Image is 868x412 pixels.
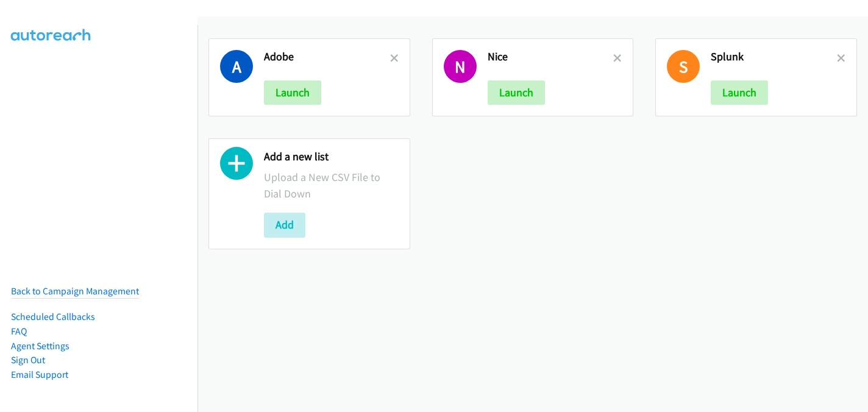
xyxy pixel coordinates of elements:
[264,213,305,237] button: Add
[264,150,399,164] h2: Add a new list
[711,80,768,105] button: Launch
[488,50,614,64] h2: Nice
[220,50,253,83] h1: A
[444,50,477,83] h1: N
[11,354,45,366] a: Sign Out
[264,169,399,202] p: Upload a New CSV File to Dial Down
[11,369,68,380] a: Email Support
[11,325,27,337] a: FAQ
[11,340,69,352] a: Agent Settings
[264,80,321,105] button: Launch
[488,80,545,105] button: Launch
[264,50,390,64] h2: Adobe
[667,50,700,83] h1: S
[11,285,139,297] a: Back to Campaign Management
[11,311,95,322] a: Scheduled Callbacks
[711,50,837,64] h2: Splunk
